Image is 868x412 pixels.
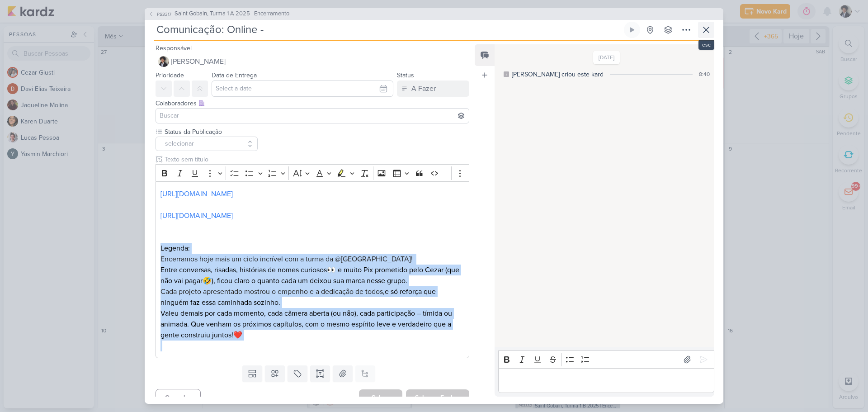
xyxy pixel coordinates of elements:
span: [PERSON_NAME] [171,56,226,67]
label: Data de Entrega [212,71,257,79]
input: Select a date [212,81,393,97]
label: Responsável [156,44,192,52]
div: Editor toolbar [498,350,714,368]
button: A Fazer [397,81,469,97]
p: Entre conversas, risadas, histórias de nomes curiosos👀 e muito Pix prometido pelo Cezar (que não ... [160,265,464,286]
div: [PERSON_NAME] criou este kard [512,70,604,79]
div: A Fazer [411,83,436,94]
span: Encerramos hoje mais um ciclo incrível com a turma da @[GEOGRAPHIC_DATA]! [160,255,413,264]
div: Editor editing area: main [498,368,714,393]
img: Pedro Luahn Simões [158,56,169,67]
div: Colaboradores [156,99,469,108]
label: Status [397,71,414,79]
div: Ligar relógio [628,26,636,33]
p: Legenda: [160,243,464,254]
a: [URL][DOMAIN_NAME] [160,211,233,220]
input: Kard Sem Título [154,22,622,38]
span: Cada projeto apresentado mostrou o empenho e a dedicação de todos, [160,287,385,296]
div: Editor editing area: main [156,181,469,358]
button: Cancelar [156,389,201,407]
a: [URL][DOMAIN_NAME] [160,189,233,199]
div: esc [698,40,714,50]
label: Status da Publicação [164,127,258,137]
div: Editor toolbar [156,164,469,182]
p: Valeu demais por cada momento, cada câmera aberta (ou não), cada participação – tímida ou animada... [160,308,464,341]
button: -- selecionar -- [156,137,258,151]
button: [PERSON_NAME] [156,53,469,70]
p: e só reforça que ninguém faz essa caminhada sozinho. [160,286,464,308]
div: 8:40 [699,70,710,78]
input: Texto sem título [163,155,469,164]
input: Buscar [158,110,467,121]
label: Prioridade [156,71,184,79]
